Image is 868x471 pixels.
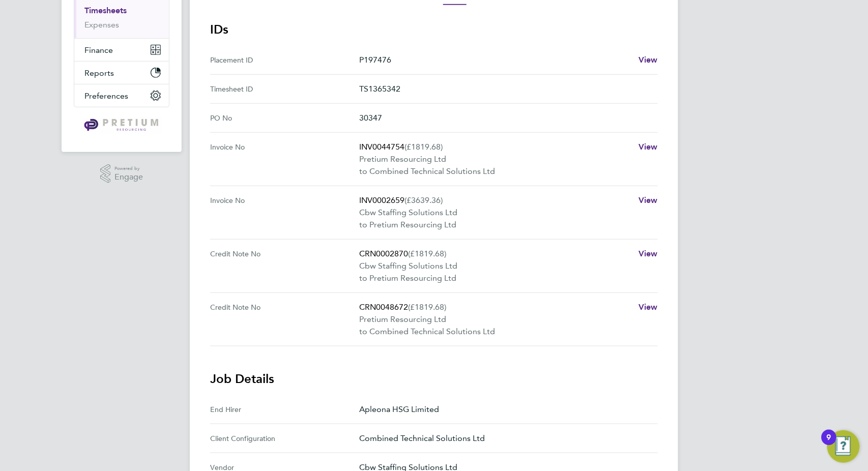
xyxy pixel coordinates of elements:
p: CRN0002870 [359,248,630,260]
div: Placement ID [210,54,359,66]
span: Preferences [84,91,128,101]
span: View [639,249,658,258]
p: Pretium Resourcing Ltd [359,313,630,326]
a: View [639,248,658,260]
p: to Pretium Resourcing Ltd [359,219,630,231]
p: Cbw Staffing Solutions Ltd [359,207,630,219]
p: INV0044754 [359,141,630,153]
span: Reports [84,68,114,78]
img: pretium-logo-retina.png [81,117,161,134]
button: Reports [74,62,169,84]
p: to Combined Technical Solutions Ltd [359,165,630,178]
p: CRN0048672 [359,301,630,313]
div: PO No [210,112,359,124]
span: (£3639.36) [404,195,443,205]
p: to Pretium Resourcing Ltd [359,272,630,284]
h3: Job Details [210,371,658,387]
span: Engage [114,173,143,182]
div: End Hirer [210,403,359,416]
span: Powered by [114,164,143,173]
p: Apleona HSG Limited [359,403,650,416]
a: Expenses [84,20,119,30]
p: Pretium Resourcing Ltd [359,153,630,165]
p: to Combined Technical Solutions Ltd [359,326,630,338]
button: Preferences [74,84,169,107]
p: Cbw Staffing Solutions Ltd [359,260,630,272]
p: 30347 [359,112,650,124]
span: View [639,195,658,205]
p: P197476 [359,54,630,66]
p: Combined Technical Solutions Ltd [359,432,650,445]
div: 9 [827,437,831,451]
div: Invoice No [210,141,359,178]
span: (£1819.68) [408,249,446,258]
div: Invoice No [210,194,359,231]
div: Credit Note No [210,248,359,284]
div: Client Configuration [210,432,359,445]
a: View [639,301,658,313]
a: Go to home page [74,117,169,134]
a: Powered byEngage [100,164,143,184]
button: Open Resource Center, 9 new notifications [827,430,860,463]
span: Finance [84,45,113,55]
a: View [639,54,658,66]
span: View [639,55,658,65]
span: View [639,142,658,152]
a: View [639,194,658,207]
p: TS1365342 [359,83,650,95]
span: (£1819.68) [408,302,446,312]
span: View [639,302,658,312]
div: Timesheet ID [210,83,359,95]
div: Credit Note No [210,301,359,338]
span: (£1819.68) [404,142,443,152]
a: View [639,141,658,153]
a: Timesheets [84,6,127,15]
p: INV0002659 [359,194,630,207]
button: Finance [74,39,169,61]
h3: IDs [210,21,658,38]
